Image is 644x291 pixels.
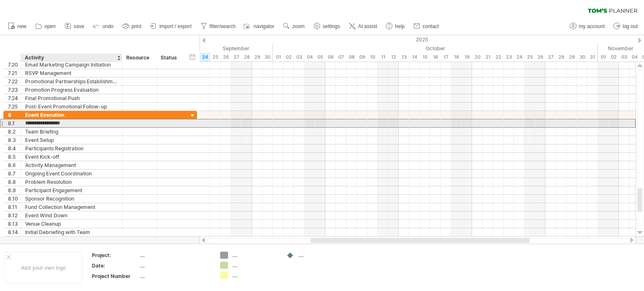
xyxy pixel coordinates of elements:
div: 8.4 [8,144,21,152]
div: .... [232,262,278,269]
div: 8.3 [8,136,21,144]
div: Tuesday, 4 November 2025 [629,53,640,62]
div: Activity [25,54,117,62]
div: Event Execution [25,111,118,119]
span: help [395,23,405,29]
div: 7.25 [8,103,21,111]
span: navigator [254,23,274,29]
span: import / export [159,23,192,29]
a: zoom [281,21,307,32]
div: 8.5 [8,153,21,161]
div: Thursday, 30 October 2025 [577,53,587,62]
div: Initial Debriefing with Team [25,228,118,236]
div: Sunday, 19 October 2025 [462,53,472,62]
div: Saturday, 25 October 2025 [525,53,535,62]
div: 8.7 [8,170,21,178]
div: .... [299,252,344,259]
div: Monday, 20 October 2025 [472,53,483,62]
div: 8.11 [8,203,21,211]
div: Venue Cleanup [25,220,118,228]
div: Tuesday, 7 October 2025 [336,53,346,62]
div: Saturday, 11 October 2025 [378,53,388,62]
div: Tuesday, 30 September 2025 [262,53,273,62]
div: 7.20 [8,61,21,69]
div: Tuesday, 14 October 2025 [409,53,420,62]
div: Wednesday, 8 October 2025 [346,53,357,62]
span: contact [423,23,439,29]
div: Monday, 3 November 2025 [619,53,629,62]
span: new [17,23,26,29]
div: 8.6 [8,161,21,169]
div: Monday, 6 October 2025 [325,53,336,62]
div: 7.23 [8,86,21,94]
div: Email Marketing Campaign Initiation [25,61,118,69]
a: save [62,21,87,32]
a: contact [411,21,441,32]
div: 8.1 [8,119,21,127]
div: 8.2 [8,128,21,136]
span: AI assist [358,23,377,29]
div: Event Wind Down [25,211,118,219]
div: Saturday, 4 October 2025 [304,53,315,62]
a: import / export [148,21,194,32]
a: navigator [242,21,277,32]
div: Project Number [92,273,138,280]
div: Fund Collection Management [25,203,118,211]
div: Team Briefing [25,128,118,136]
div: .... [232,272,278,279]
div: .... [140,262,210,269]
div: Sunday, 28 September 2025 [241,53,252,62]
div: 8.14 [8,228,21,236]
div: Status [161,54,179,62]
div: 8.10 [8,195,21,203]
div: Wednesday, 22 October 2025 [493,53,504,62]
div: Thursday, 23 October 2025 [504,53,514,62]
div: Participant Engagement [25,186,118,194]
div: Friday, 17 October 2025 [441,53,451,62]
div: Activity Management [25,161,118,169]
div: Saturday, 18 October 2025 [451,53,462,62]
div: Saturday, 1 November 2025 [598,53,608,62]
a: open [33,21,58,32]
a: settings [312,21,343,32]
div: Wednesday, 29 October 2025 [566,53,577,62]
div: Sunday, 5 October 2025 [315,53,325,62]
div: RSVP Management [25,69,118,77]
div: Monday, 27 October 2025 [545,53,556,62]
div: Tuesday, 28 October 2025 [556,53,566,62]
div: Friday, 31 October 2025 [587,53,598,62]
span: zoom [292,23,304,29]
div: Thursday, 2 October 2025 [283,53,294,62]
a: log out [611,21,640,32]
div: Date: [92,262,138,269]
div: Thursday, 9 October 2025 [357,53,367,62]
div: Friday, 26 September 2025 [221,53,231,62]
div: Problem Resolution [25,178,118,186]
div: Post-Event Promotional Follow-up [25,103,118,111]
div: Tuesday, 21 October 2025 [483,53,493,62]
span: my account [579,23,605,29]
a: print [120,21,144,32]
div: Add your own logo [4,252,83,283]
a: AI assist [347,21,379,32]
div: Wednesday, 15 October 2025 [420,53,430,62]
a: filter/search [198,21,238,32]
div: Wednesday, 24 September 2025 [200,53,210,62]
span: save [74,23,84,29]
div: Event Setup [25,136,118,144]
div: 8.13 [8,220,21,228]
div: Monday, 29 September 2025 [252,53,262,62]
span: log out [623,23,638,29]
div: Event Kick-off [25,153,118,161]
div: Sunday, 12 October 2025 [388,53,399,62]
div: Project: [92,252,138,259]
div: Saturday, 27 September 2025 [231,53,241,62]
div: 7.21 [8,69,21,77]
div: 8.8 [8,178,21,186]
div: Participants Registration [25,144,118,152]
div: Sunday, 2 November 2025 [608,53,619,62]
div: Friday, 24 October 2025 [514,53,525,62]
div: 8 [8,111,21,119]
div: Friday, 10 October 2025 [367,53,378,62]
div: Promotion Progress Evaluation [25,86,118,94]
